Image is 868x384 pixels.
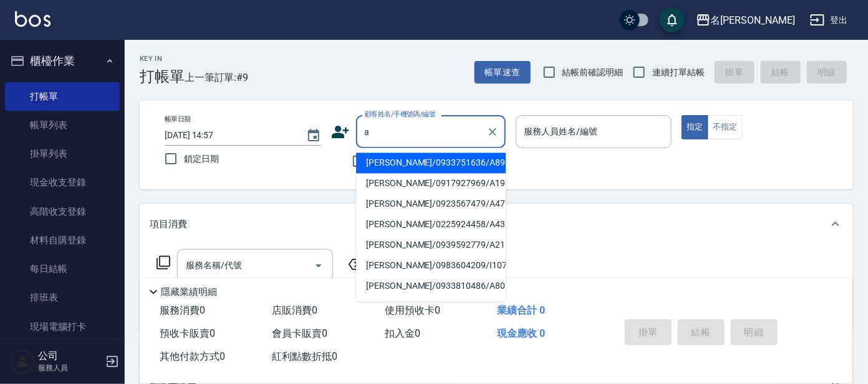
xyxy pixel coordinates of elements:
span: 結帳前確認明細 [562,66,624,79]
h5: 公司 [38,350,102,362]
li: [PERSON_NAME]/0933810486/A80 [356,276,506,297]
span: 鎖定日期 [184,152,219,166]
input: YYYY/MM/DD hh:mm [165,125,294,146]
span: 扣入金 0 [385,327,420,339]
a: 排班表 [5,283,120,312]
h3: 打帳單 [140,68,185,85]
span: 其他付款方式 0 [160,350,225,362]
li: [PERSON_NAME]/0923567479/A47 [356,194,506,215]
button: 不指定 [708,115,743,139]
h2: Key In [140,55,185,63]
li: [PERSON_NAME]/0939592779/A211 [356,235,506,256]
p: 隱藏業績明細 [161,286,217,299]
li: [PERSON_NAME]/0921888516/A7 [356,297,506,317]
li: [PERSON_NAME]/0917927969/A198 [356,174,506,194]
p: 項目消費 [150,218,187,231]
button: 櫃檯作業 [5,45,120,77]
button: 指定 [682,115,708,139]
a: 材料自購登錄 [5,226,120,255]
li: [PERSON_NAME]/0933751636/A89 [356,153,506,174]
span: 上一筆訂單:#9 [185,70,249,85]
span: 預收卡販賣 0 [160,327,215,339]
img: Logo [15,11,51,27]
span: 業績合計 0 [498,304,546,316]
img: Person [10,349,35,374]
span: 服務消費 0 [160,304,205,316]
button: Clear [484,123,501,141]
a: 掛單列表 [5,139,120,168]
span: 連續打單結帳 [652,66,705,79]
li: [PERSON_NAME]/0225924458/A43 [356,215,506,235]
a: 現場電腦打卡 [5,312,120,341]
button: save [660,7,685,32]
span: 使用預收卡 0 [385,304,440,316]
button: Open [309,256,329,276]
button: 名[PERSON_NAME] [691,7,800,33]
a: 帳單列表 [5,111,120,139]
span: 店販消費 0 [272,304,318,316]
p: 服務人員 [38,362,102,373]
li: [PERSON_NAME]/0983604209/I107 [356,256,506,276]
button: 帳單速查 [475,61,531,84]
a: 現金收支登錄 [5,168,120,197]
span: 紅利點數折抵 0 [272,350,338,362]
div: 項目消費 [140,204,853,244]
div: 名[PERSON_NAME] [711,12,795,28]
span: 現金應收 0 [498,327,546,339]
a: 每日結帳 [5,255,120,283]
label: 帳單日期 [165,115,191,124]
button: 登出 [805,9,853,32]
a: 高階收支登錄 [5,197,120,226]
button: Choose date, selected date is 2025-09-22 [299,121,329,151]
label: 顧客姓名/手機號碼/編號 [365,110,436,119]
span: 會員卡販賣 0 [272,327,328,339]
a: 打帳單 [5,82,120,111]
